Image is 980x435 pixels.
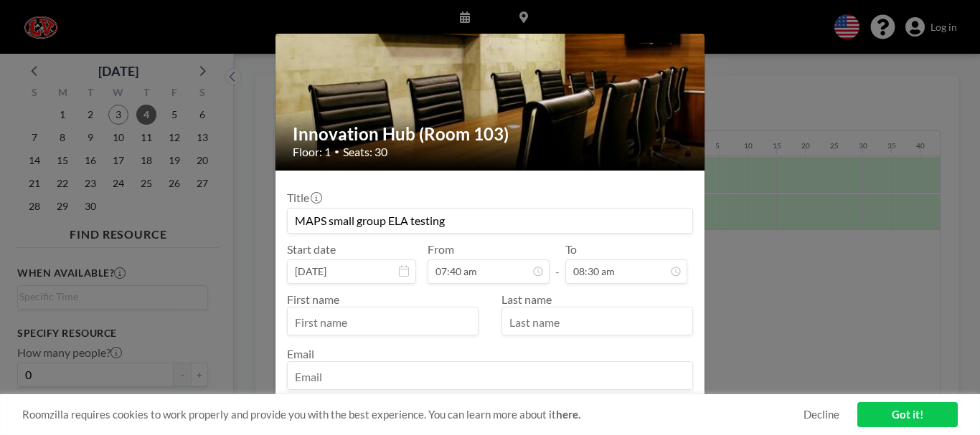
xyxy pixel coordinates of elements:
[287,347,314,360] label: Email
[501,292,552,306] label: Last name
[287,191,321,205] label: Title
[334,146,339,157] span: •
[565,242,577,257] label: To
[804,408,839,421] a: Decline
[343,145,387,159] span: Seats: 30
[287,242,336,257] label: Start date
[22,408,804,421] span: Roomzilla requires cookies to work properly and provide you with the best experience. You can lea...
[293,123,689,145] h2: Innovation Hub (Room 103)
[857,402,958,427] a: Got it!
[428,242,454,257] label: From
[555,247,560,279] span: -
[293,145,331,159] span: Floor: 1
[288,209,692,233] input: Guest reservation
[287,292,339,306] label: First name
[556,408,580,421] a: here.
[288,365,692,389] input: Email
[502,310,692,335] input: Last name
[288,310,478,335] input: First name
